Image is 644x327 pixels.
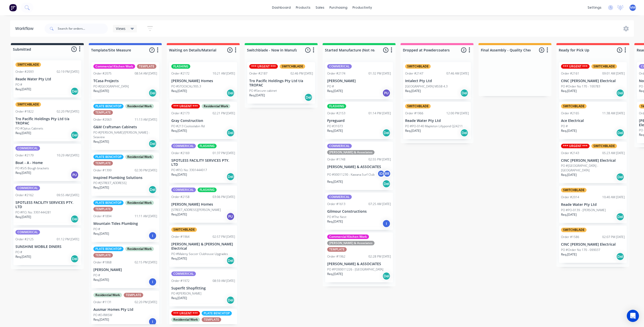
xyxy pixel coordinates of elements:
[9,4,17,11] img: Factory
[171,195,190,199] div: Order #2158
[561,188,587,192] div: SWITCHBLADE
[405,104,431,108] div: SWITCHBLADE
[149,186,157,194] div: Del
[171,89,187,93] p: Req. [DATE]
[559,142,627,184] div: *** URGENT ***SWITCHBLADEOrder #214305:23 AM [DATE]CINC [PERSON_NAME] ElectricalPO #[GEOGRAPHIC_D...
[171,79,235,83] p: [PERSON_NAME] Homes
[602,111,625,116] div: 11:38 AM [DATE]
[559,226,627,263] div: SWITCHBLADEOrder #158602:07 PM [DATE]CINC [PERSON_NAME] ElectricalPO #Order No 170 - 099037Req.[D...
[93,231,109,236] p: Req. [DATE]
[561,163,625,173] p: PO #[GEOGRAPHIC_DATA] - [GEOGRAPHIC_DATA]
[403,102,471,139] div: SWITCHBLADEOrder #196612:00 PM [DATE]Reade Water Pty LtdPO #PO-0140 Mapleton Lillypond Q24211Req....
[304,93,313,101] div: Del
[290,71,313,76] div: 02:46 PM [DATE]
[93,110,113,115] div: TEMPLATE
[325,193,393,230] div: COMMERICALOrder #161307:25 AM [DATE]Gilmour ConstructionsPO #The NestReq.[DATE]I
[58,24,108,34] input: Search for orders...
[135,300,157,304] div: 02:20 PM [DATE]
[71,131,79,139] div: Del
[15,82,22,87] p: PO #
[135,168,157,173] div: 02:30 PM [DATE]
[91,198,159,242] div: PLATE BENCHTOPResidential WorkTEMPLATEOrder #189411:11 AM [DATE]Mountain Tides PlumbingPO #Req.[D...
[561,252,577,257] p: Req. [DATE]
[213,111,235,116] div: 02:21 PM [DATE]
[57,109,79,114] div: 02:20 PM [DATE]
[93,300,112,304] div: Order #1131
[93,185,109,190] p: Req. [DATE]
[327,165,391,169] p: [PERSON_NAME] & ASSOCIATES
[616,129,624,137] div: Del
[213,195,235,199] div: 03:06 PM [DATE]
[405,64,431,69] div: SWITCHBLADE
[171,242,235,251] p: [PERSON_NAME] & [PERSON_NAME] Electrical
[446,71,469,76] div: 07:46 AM [DATE]
[327,119,391,123] p: Fyreguard
[405,79,469,83] p: Intalect Pty Ltd
[93,181,127,185] p: PO #[STREET_ADDRESS]
[327,272,343,276] p: Req. [DATE]
[57,237,79,242] div: 01:12 PM [DATE]
[327,111,345,116] div: Order #2153
[327,215,346,219] p: PO #The Nest
[135,117,157,122] div: 11:13 AM [DATE]
[327,254,345,259] div: Order #1962
[368,71,391,76] div: 01:32 PM [DATE]
[559,186,627,223] div: SWITCHBLADEOrder #201410:40 AM [DATE]Reade Water Pty LtdPO #PO-0139 - [PERSON_NAME]Req.[DATE]Del
[249,88,277,93] p: PO #Secure cabinet
[15,166,49,171] p: PO #S/S Bough brackets
[171,168,207,172] p: PO #P.O. No: 3301444017
[93,214,112,219] div: Order #1894
[327,71,345,76] div: Order #2174
[124,293,143,297] div: TEMPLATE
[57,153,79,158] div: 10:29 AM [DATE]
[561,208,606,212] p: PO #PO-0139 - [PERSON_NAME]
[71,215,79,223] div: Del
[93,278,109,282] p: Req. [DATE]
[280,64,305,69] div: SWITCHBLADE
[13,100,81,142] div: SWITCHBLADEOrder #182202:20 PM [DATE]Tro Pacific Holdings Pty Ltd t/a TROPACPO #Optus CabinetsReq...
[93,168,112,173] div: Order #1399
[585,4,604,11] div: settings
[15,230,40,234] div: COMMERICAL
[327,195,352,199] div: COMMERICAL
[616,89,624,97] div: Del
[627,310,639,322] div: Open Intercom Messenger
[293,4,313,11] div: products
[561,104,587,108] div: SWITCHBLADE
[405,71,423,76] div: Order #2147
[383,170,391,177] div: RR
[169,225,237,267] div: SWITCHBLADEOrder #196402:57 PM [DATE][PERSON_NAME] & [PERSON_NAME] ElectricalPO #Maleny Soccer Cl...
[116,26,126,31] span: Views
[171,317,200,322] div: Residential Work
[71,171,79,179] div: PU
[15,62,41,67] div: SWITCHBLADE
[15,126,43,131] p: PO #Optus Cabinets
[198,188,217,192] div: FLASHING
[327,4,350,11] div: purchasing
[327,209,391,214] p: Gilmour Constructions
[149,89,157,97] div: Del
[327,150,375,155] div: [PERSON_NAME] & Associates
[15,171,31,175] p: Req. [DATE]
[226,129,235,137] div: Del
[405,89,421,93] p: Req. [DATE]
[249,79,313,87] p: Tro Pacific Holdings Pty Ltd t/a TROPAC
[327,124,343,129] p: PO #31073
[561,111,579,116] div: Order #2165
[171,296,187,300] p: Req. [DATE]
[327,241,375,245] div: [PERSON_NAME] & Associates
[93,176,157,180] p: Inspired Plumbing Solutions
[325,102,393,139] div: FLASHINGOrder #215301:14 PM [DATE]FyreguardPO #31073Req.[DATE]Del
[93,155,123,159] div: PLATE BENCHTOP
[15,255,31,259] p: Req. [DATE]
[149,140,157,148] div: Del
[15,201,79,209] p: SPOTLESS FACILITY SERVICES PTY. LTD
[561,124,568,129] p: PO #
[93,89,109,93] p: Req. [DATE]
[616,173,624,181] div: Del
[368,157,391,162] div: 02:55 PM [DATE]
[93,260,112,265] div: Order #1868
[249,71,267,76] div: Order #2187
[616,213,624,221] div: Del
[561,151,579,155] div: Order #2143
